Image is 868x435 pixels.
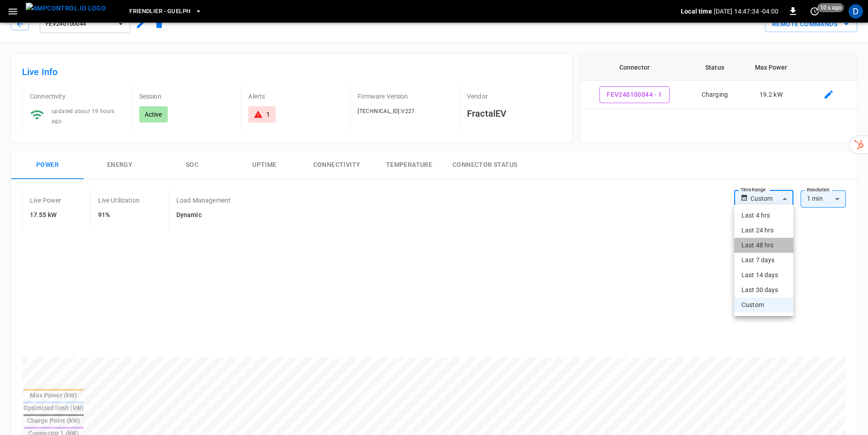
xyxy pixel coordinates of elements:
[734,208,793,223] li: Last 4 hrs
[734,238,793,253] li: Last 48 hrs
[734,268,793,283] li: Last 14 days
[734,283,793,298] li: Last 30 days
[734,223,793,238] li: Last 24 hrs
[734,253,793,268] li: Last 7 days
[734,298,793,312] li: Custom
